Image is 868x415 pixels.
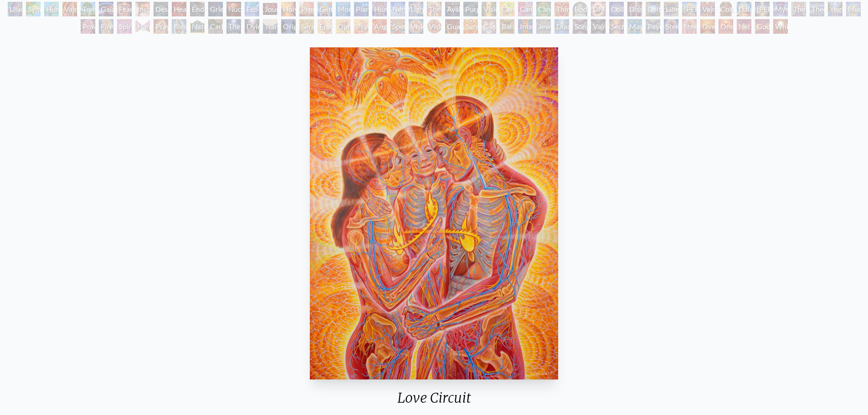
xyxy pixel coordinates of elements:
div: Guardian of Infinite Vision [445,19,460,34]
div: Steeplehead 2 [682,19,697,34]
div: Nature of Mind [190,19,205,34]
div: Despair [154,2,168,16]
div: Endarkenment [190,2,205,16]
div: Cannabis Mudra [500,2,514,16]
div: Seraphic Transport Docking on the Third Eye [299,19,314,34]
div: Human Geometry [372,2,387,16]
div: Love Circuit [306,389,561,413]
div: Prostration [299,2,314,16]
div: Symbiosis: Gall Wasp & Oak Tree [26,2,41,16]
div: The Seer [791,2,806,16]
div: Vajra Horse [62,2,77,16]
div: Yogi & the Möbius Sphere [828,2,842,16]
div: Net of Being [737,19,751,34]
div: Fear [117,2,132,16]
div: Steeplehead 1 [664,19,678,34]
div: Eco-Atlas [245,2,259,16]
div: Humming Bird [44,2,59,16]
div: Spirit Animates the Flesh [117,19,132,34]
div: Angel Skin [372,19,387,34]
div: Networks [390,2,405,16]
div: Godself [755,19,770,34]
div: Cosmic [DEMOGRAPHIC_DATA] [719,2,733,16]
div: Collective Vision [609,2,624,16]
div: Nuclear Crucifixion [226,2,241,16]
div: Interbeing [518,19,533,34]
div: Vajra Being [591,19,606,34]
div: Sunyata [463,19,478,34]
div: Dying [245,19,259,34]
div: Gaia [99,2,113,16]
div: Dissectional Art for Tool's Lateralus CD [627,2,642,16]
div: Cosmic Elf [482,19,496,34]
div: Vajra Guru [700,2,715,16]
div: Mystic Eye [773,2,788,16]
div: Journey of the Wounded Healer [263,2,277,16]
div: Liberation Through Seeing [664,2,678,16]
div: Spectral Lotus [390,19,405,34]
div: Diamond Being [555,19,569,34]
div: Mudra [846,2,861,16]
div: Lightworker [409,2,423,16]
div: Praying Hands [154,19,168,34]
div: Jewel Being [536,19,551,34]
div: One [719,19,733,34]
div: Psychomicrograph of a Fractal Paisley Cherub Feather Tip [354,19,369,34]
div: Tree & Person [81,2,95,16]
div: Insomnia [135,2,150,16]
div: Third Eye Tears of Joy [555,2,569,16]
div: Body/Mind as a Vibratory Field of Energy [573,2,587,16]
div: Dalai Lama [737,2,751,16]
div: Vision [PERSON_NAME] [427,19,442,34]
div: Deities & Demons Drinking from the Milky Pool [646,2,660,16]
div: [PERSON_NAME] [682,2,697,16]
div: Ayahuasca Visitation [445,2,460,16]
img: Love-Circuit-2008-Alex-Grey-watermarked.jpg [310,47,558,379]
div: Secret Writing Being [609,19,624,34]
div: Glimpsing the Empyrean [318,2,332,16]
div: Fractal Eyes [318,19,332,34]
div: Planetary Prayers [354,2,369,16]
div: Cannabis Sutra [518,2,533,16]
div: Hands that See [135,19,150,34]
div: The Soul Finds It's Way [226,19,241,34]
div: Mayan Being [627,19,642,34]
div: DMT - The Spirit Molecule [591,2,606,16]
div: Caring [208,19,223,34]
div: Holy Fire [281,2,296,16]
div: Cannabacchus [536,2,551,16]
div: Monochord [336,2,350,16]
div: Theologue [810,2,824,16]
div: The Shulgins and their Alchemical Angels [427,2,442,16]
div: Power to the Peaceful [81,19,95,34]
div: Song of Vajra Being [573,19,587,34]
div: Vision Crystal [409,19,423,34]
div: Lilacs [8,2,22,16]
div: Headache [172,2,186,16]
div: White Light [773,19,788,34]
div: Transfiguration [263,19,277,34]
div: Vision Tree [482,2,496,16]
div: Blessing Hand [172,19,186,34]
div: Bardo Being [500,19,514,34]
div: Purging [463,2,478,16]
div: [PERSON_NAME] [755,2,770,16]
div: Peyote Being [646,19,660,34]
div: Original Face [281,19,296,34]
div: Ophanic Eyelash [336,19,350,34]
div: Grieving [208,2,223,16]
div: Oversoul [700,19,715,34]
div: Firewalking [99,19,113,34]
